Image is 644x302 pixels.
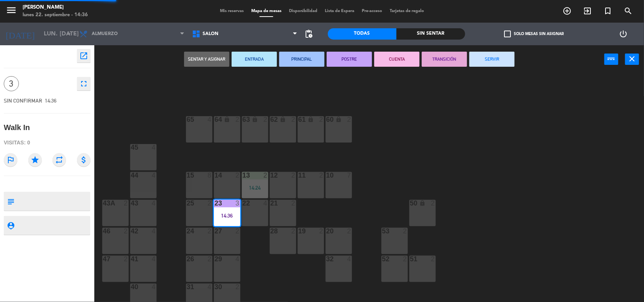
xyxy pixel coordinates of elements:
div: 43 [131,200,131,207]
div: 50 [410,200,410,207]
div: 47 [103,256,103,262]
button: SERVIR [469,52,515,67]
i: search [624,6,633,15]
div: 4 [235,256,240,262]
div: 3 [235,200,240,207]
button: ENTRADA [232,52,277,67]
div: 2 [291,200,296,207]
div: 2 [124,228,128,235]
div: 2 [347,228,352,235]
div: 2 [431,256,435,262]
div: 45 [131,144,131,151]
div: 2 [235,116,240,123]
button: CUENTA [374,52,420,67]
button: fullscreen [77,77,91,90]
i: exit_to_app [583,6,592,15]
div: 2 [431,200,435,207]
i: open_in_new [79,51,88,60]
i: repeat [52,153,66,167]
div: 31 [187,284,187,290]
div: 2 [347,116,352,123]
i: outlined_flag [4,153,17,167]
button: close [625,54,639,65]
span: SIN CONFIRMAR [4,98,42,104]
i: lock [307,116,314,123]
i: menu [6,5,17,16]
div: 7 [347,172,352,179]
button: open_in_new [77,49,91,63]
div: 41 [131,256,131,262]
button: POSTRE [327,52,372,67]
i: turned_in_not [603,6,612,15]
div: 15 [187,172,187,179]
i: lock [224,116,230,123]
div: 2 [319,228,324,235]
div: 65 [187,116,187,123]
div: 30 [215,284,215,290]
div: 2 [403,256,407,262]
div: Visitas: 0 [4,136,91,149]
i: power_settings_new [619,29,628,38]
i: attach_money [77,153,91,167]
i: person_pin [6,221,15,230]
span: Lista de Espera [321,9,358,13]
div: 4 [152,144,156,151]
div: 26 [187,256,187,262]
div: 13 [243,172,243,179]
i: lock [335,116,342,123]
span: Mis reservas [216,9,247,13]
div: Sin sentar [397,28,465,40]
div: 2 [291,116,296,123]
span: Salón [203,31,218,37]
div: 4 [263,200,268,207]
div: 24 [187,228,187,235]
div: 2 [291,172,296,179]
div: 4 [152,284,156,290]
i: lock [252,116,258,123]
div: 25 [187,200,187,207]
div: 4 [207,116,212,123]
div: 40 [131,284,131,290]
span: Tarjetas de regalo [386,9,428,13]
div: 53 [382,228,383,235]
i: fullscreen [79,79,88,88]
div: 2 [263,172,268,179]
div: 2 [124,200,128,207]
button: power_input [604,54,618,65]
i: subject [6,197,15,205]
div: 2 [263,116,268,123]
div: 2 [235,284,240,290]
div: 43A [103,200,103,207]
div: 4 [152,256,156,262]
div: 2 [235,172,240,179]
label: Solo mesas sin asignar [504,31,564,37]
span: Pre-acceso [358,9,386,13]
i: close [628,54,637,63]
span: 3 [4,76,19,91]
div: 52 [382,256,383,262]
i: add_circle_outline [563,6,572,15]
div: 23 [215,200,215,207]
span: check_box_outline_blank [504,31,511,37]
div: 27 [215,228,215,235]
div: 14 [215,172,215,179]
div: Todas [328,28,397,40]
div: 2 [124,256,128,262]
span: Mapa de mesas [247,9,285,13]
i: lock [419,200,426,206]
div: lunes 22. septiembre - 14:36 [23,11,88,19]
button: PRINCIPAL [279,52,324,67]
i: arrow_drop_down [65,29,74,38]
div: 4 [152,200,156,207]
i: star [28,153,42,167]
div: 14:36 [214,213,240,218]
